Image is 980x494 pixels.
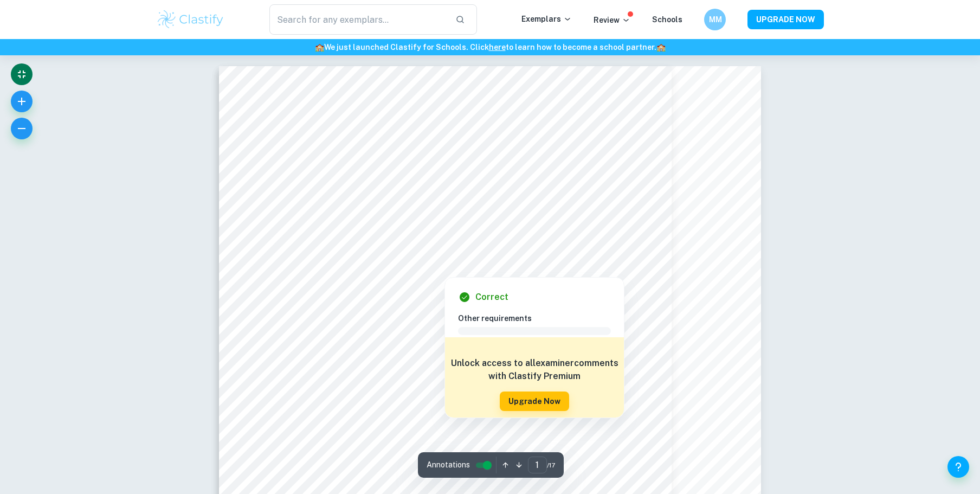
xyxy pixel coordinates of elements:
[547,460,555,470] span: / 17
[11,63,33,85] button: Exit fullscreen
[747,10,824,29] button: UPGRADE NOW
[594,14,630,26] p: Review
[2,41,978,53] h6: We just launched Clastify for Schools. Click to learn how to become a school partner.
[450,357,618,383] h6: Unlock access to all examiner comments with Clastify Premium
[489,43,506,52] a: here
[947,456,969,478] button: Help and Feedback
[709,14,721,25] h6: MM
[704,9,726,30] button: MM
[500,392,569,411] button: Upgrade Now
[521,13,572,25] p: Exemplars
[475,291,508,304] h6: Correct
[458,312,620,324] h6: Other requirements
[156,9,225,30] img: Clastify logo
[315,43,324,52] span: 🏫
[269,4,447,35] input: Search for any exemplars...
[652,15,682,24] a: Schools
[427,459,470,471] span: Annotations
[656,43,666,52] span: 🏫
